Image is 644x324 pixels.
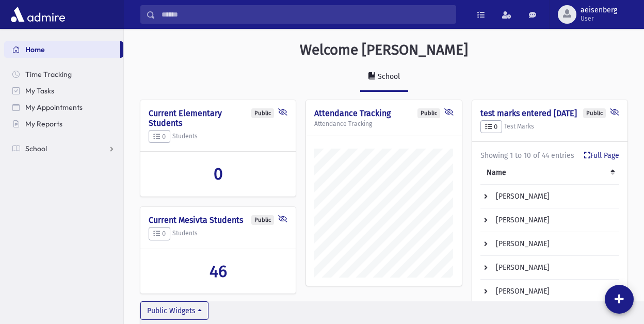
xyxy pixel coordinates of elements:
input: Search [155,5,456,24]
button: Public Widgets [140,301,208,320]
button: 0 [149,130,170,143]
span: My Appointments [25,103,83,112]
a: School [4,140,123,157]
h5: Students [149,227,287,240]
div: School [376,72,400,81]
span: School [25,144,47,153]
h4: Current Elementary Students [149,108,287,128]
div: Public [583,108,606,118]
span: 46 [210,262,227,281]
td: [PERSON_NAME] [480,185,619,208]
h4: Current Mesivta Students [149,215,287,225]
h5: Attendance Tracking [314,120,453,127]
a: My Appointments [4,99,123,116]
td: [PERSON_NAME] [480,280,619,303]
div: Public [251,108,274,118]
a: 46 [149,262,287,281]
td: [PERSON_NAME] [480,232,619,256]
a: Home [4,41,120,58]
span: 0 [153,133,166,140]
span: Time Tracking [25,70,72,79]
a: School [360,63,408,92]
img: AdmirePro [8,4,68,25]
div: Public [251,215,274,225]
span: aeisenberg [581,6,617,14]
span: 0 [214,164,223,184]
h5: Students [149,130,287,143]
td: [PERSON_NAME] [480,208,619,232]
a: Full Page [584,150,619,161]
span: My Tasks [25,86,54,95]
th: Name [480,161,619,185]
span: 0 [153,230,166,237]
h4: Attendance Tracking [314,108,453,118]
div: Showing 1 to 10 of 44 entries [480,150,619,161]
td: [PERSON_NAME] [480,256,619,280]
h4: test marks entered [DATE] [480,108,619,118]
span: My Reports [25,119,62,128]
span: User [581,14,617,23]
a: Time Tracking [4,66,123,83]
button: 0 [480,120,502,134]
div: Public [417,108,440,118]
a: My Tasks [4,83,123,99]
span: 0 [485,123,497,131]
a: 0 [149,164,287,184]
h3: Welcome [PERSON_NAME] [300,41,468,59]
a: My Reports [4,116,123,132]
button: 0 [149,227,170,240]
h5: Test Marks [480,120,619,134]
span: Home [25,45,45,54]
